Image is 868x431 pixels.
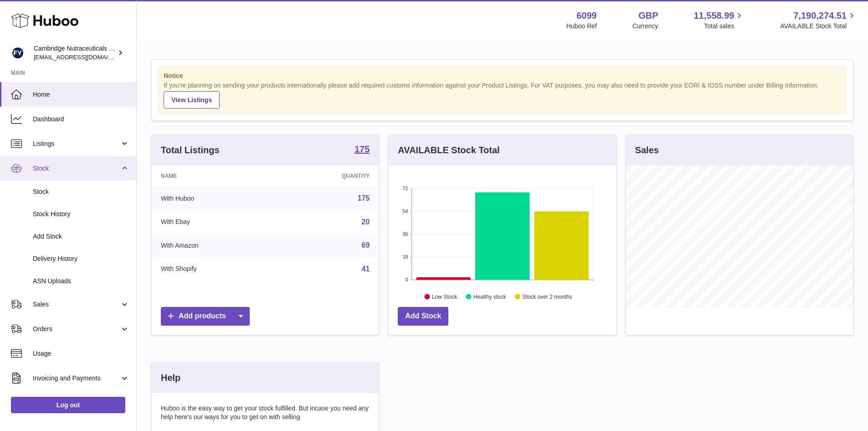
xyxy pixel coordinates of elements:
[33,140,120,148] span: Listings
[33,325,120,333] span: Orders
[34,53,134,61] span: [EMAIL_ADDRESS][DOMAIN_NAME]
[11,397,125,413] a: Log out
[33,164,120,173] span: Stock
[632,22,658,31] div: Currency
[638,10,658,22] strong: GBP
[33,254,129,263] span: Delivery History
[33,300,120,309] span: Sales
[576,10,597,22] strong: 6099
[33,210,129,218] span: Stock History
[33,232,129,241] span: Add Stock
[33,374,120,383] span: Invoicing and Payments
[693,10,734,22] span: 11,558.99
[780,22,857,31] span: AVAILABLE Stock Total
[793,10,847,22] span: 7,190,274.51
[33,90,129,99] span: Home
[11,46,25,60] img: huboo@camnutra.com
[34,44,116,62] div: Cambridge Nutraceuticals Ltd
[33,277,129,286] span: ASN Uploads
[780,10,857,31] a: 7,190,274.51 AVAILABLE Stock Total
[693,10,745,31] a: 11,558.99 Total sales
[33,187,129,196] span: Stock
[33,349,129,358] span: Usage
[566,22,597,31] div: Huboo Ref
[704,22,745,31] span: Total sales
[33,115,129,124] span: Dashboard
